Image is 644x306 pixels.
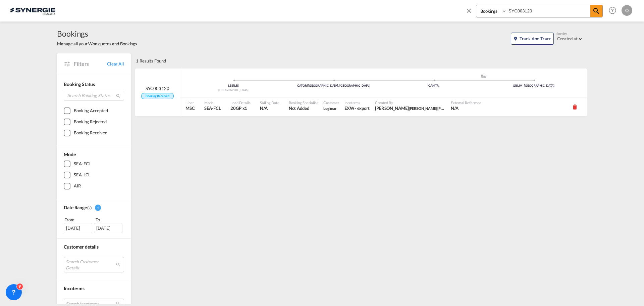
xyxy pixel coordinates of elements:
span: Mode [204,100,221,105]
md-icon: icon-close [465,7,473,14]
span: Bookings [57,28,137,39]
div: CAMTR [384,84,484,88]
md-checkbox: SEA-FCL [64,161,124,167]
md-icon: icon-magnify [592,7,600,15]
md-icon: assets/icons/custom/ship-fill.svg [480,74,488,78]
span: Incoterms [344,100,370,105]
md-checkbox: SEA-LCL [64,172,124,178]
span: [PERSON_NAME] [PERSON_NAME] [409,105,466,111]
md-checkbox: AIR [64,183,124,189]
div: Booking Accepted [74,107,108,114]
span: Not Added [289,105,318,111]
div: EXW [344,105,355,111]
div: To [95,216,124,223]
span: Incoterms [64,286,85,291]
span: icon-magnify [590,5,602,17]
a: Clear All [107,61,124,67]
div: Created at [557,36,578,41]
span: Manage all your Won quotes and Bookings [57,41,137,47]
div: O [622,5,632,16]
span: Customer details [64,244,98,250]
span: SYC003120 [146,85,169,91]
span: Mode [64,151,76,157]
span: icon-close [465,5,476,21]
span: Booking Specialist [289,100,318,105]
input: Enter Booking ID, Reference ID, Order ID [507,5,590,17]
span: | [233,84,234,87]
span: Load Details [230,100,251,105]
div: - export [355,105,370,111]
span: 1 [95,205,101,211]
span: Liner [185,100,195,105]
div: [DATE] [64,223,92,233]
md-icon: icon-magnify [116,93,121,98]
div: SYC003120 Booking Received Pickup CanadaPort of Origin assets/icons/custom/ship-fill.svgassets/ic... [135,69,587,116]
span: Date Range [64,205,87,210]
span: External Reference [451,100,481,105]
span: MSC [185,105,195,111]
span: Booking Status [64,81,95,87]
div: Customer details [64,244,124,250]
span: N/A [260,105,279,111]
div: 1 Results Found [136,53,166,68]
span: Logimar [323,106,337,111]
div: Booking Received [74,130,107,136]
div: CATOR [GEOGRAPHIC_DATA], [GEOGRAPHIC_DATA] [283,84,383,88]
div: AIR [74,183,81,189]
span: Sailing Date [260,100,279,105]
md-icon: icon-map-marker [513,36,518,41]
input: Search Booking Status [64,91,124,101]
span: 20GP x 1 [230,105,251,111]
div: SEA-FCL [74,161,91,167]
span: EXW export [344,105,370,111]
span: Created By [375,100,445,105]
span: Customer [323,100,339,105]
div: [DATE] [94,223,122,233]
div: [GEOGRAPHIC_DATA] [183,88,283,92]
span: Help [607,5,618,16]
div: From [64,216,93,223]
span: N/A [451,105,481,111]
span: From To [DATE][DATE] [64,216,124,233]
span: L5S [234,84,239,87]
md-icon: icon-delete [572,103,578,110]
span: L5S [228,84,234,87]
div: Help [607,5,622,17]
div: Booking Status [64,81,124,88]
span: Pablo Gomez Saldarriaga [375,105,445,111]
div: SEA-LCL [74,172,91,178]
span: Booking Received [141,93,173,99]
div: GBLIV | [GEOGRAPHIC_DATA] [484,84,584,88]
div: Booking Rejected [74,119,106,125]
span: | [307,84,308,87]
md-icon: Created On [87,205,92,211]
span: SEA-FCL [204,105,221,111]
span: Sort by [556,31,567,36]
img: 1f56c880d42311ef80fc7dca854c8e59.png [10,3,55,18]
button: icon-map-markerTrack and Trace [511,33,554,45]
span: Filters [74,60,107,68]
span: Logimar [323,105,339,111]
